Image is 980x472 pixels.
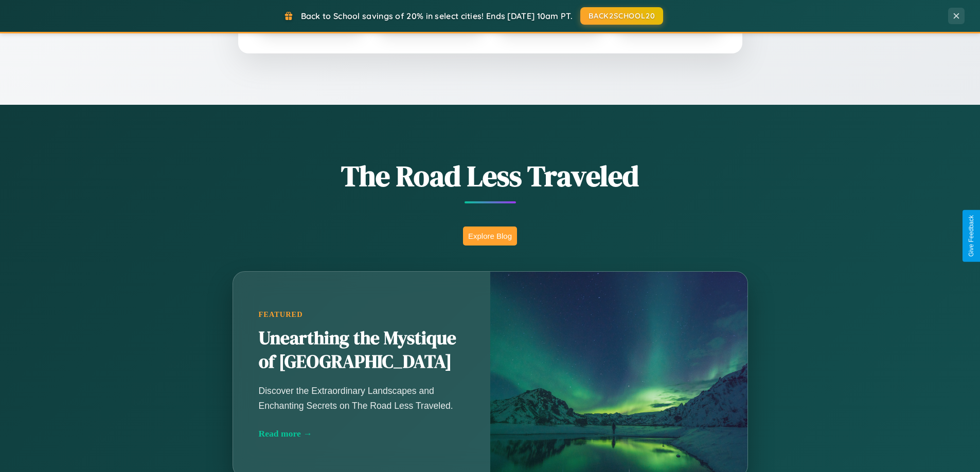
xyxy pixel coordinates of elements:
[259,428,465,439] div: Read more →
[259,327,465,374] h2: Unearthing the Mystique of [GEOGRAPHIC_DATA]
[301,11,573,21] span: Back to School savings of 20% in select cities! Ends [DATE] 10am PT.
[463,226,517,246] button: Explore Blog
[580,7,663,25] button: BACK2SCHOOL20
[968,215,975,257] div: Give Feedback
[259,310,465,319] div: Featured
[182,156,799,196] h1: The Road Less Traveled
[259,384,465,412] p: Discover the Extraordinary Landscapes and Enchanting Secrets on The Road Less Traveled.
